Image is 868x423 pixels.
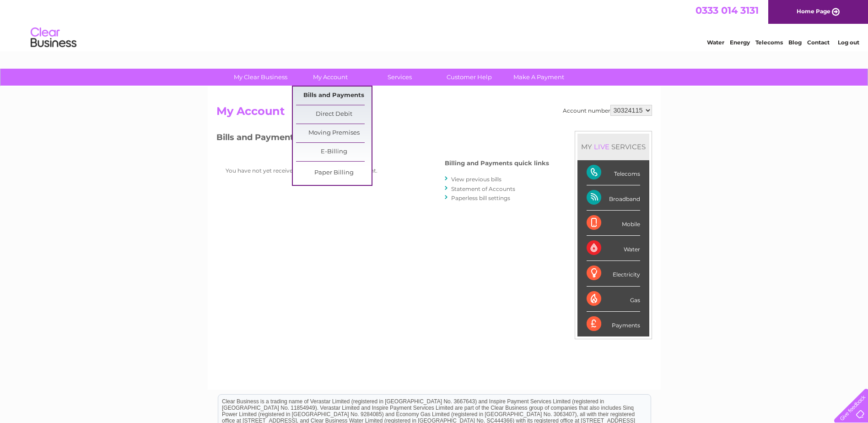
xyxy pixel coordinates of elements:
img: logo.png [30,24,77,52]
a: My Account [292,69,368,86]
div: Broadband [587,185,640,211]
a: Energy [730,39,750,46]
div: Water [587,236,640,261]
a: 0333 014 3131 [695,5,759,16]
div: Telecoms [587,160,640,185]
a: Customer Help [431,69,507,86]
div: Account number [563,105,652,116]
a: E-Billing [296,143,372,161]
a: Contact [807,39,830,46]
div: MY SERVICES [577,134,649,160]
a: Paper Billing [296,164,372,182]
a: My Clear Business [223,69,298,86]
a: Paperless bill settings [451,195,510,201]
h4: Billing and Payments quick links [445,160,549,167]
a: View previous bills [451,176,501,183]
a: Log out [838,39,859,46]
div: Payments [587,312,640,336]
div: Gas [587,287,640,312]
h3: Bills and Payments [216,131,549,147]
p: You have not yet received any invoices on this account. [226,166,409,175]
a: Direct Debit [296,105,372,124]
a: Make A Payment [501,69,577,86]
a: Water [707,39,724,46]
div: LIVE [592,142,611,151]
h2: My Account [216,105,652,122]
a: Bills and Payments [296,87,372,105]
a: Telecoms [755,39,783,46]
a: Statement of Accounts [451,185,515,192]
a: Services [362,69,437,86]
div: Clear Business is a trading name of Verastar Limited (registered in [GEOGRAPHIC_DATA] No. 3667643... [218,5,651,44]
div: Mobile [587,211,640,236]
a: Blog [788,39,802,46]
a: Moving Premises [296,124,372,142]
div: Electricity [587,261,640,286]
